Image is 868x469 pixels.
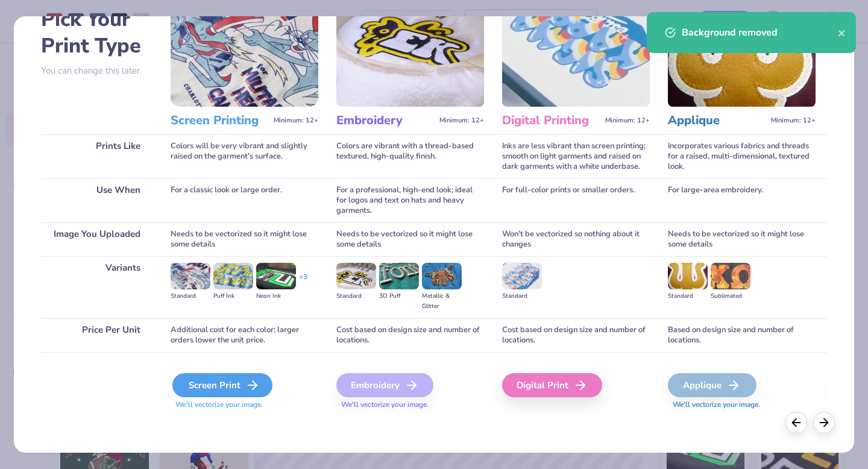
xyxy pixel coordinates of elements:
div: For a classic look or large order. [171,178,318,222]
div: Cost based on design size and number of locations. [336,318,484,352]
div: For large-area embroidery. [668,178,816,222]
p: You can change this later. [41,66,153,76]
div: Screen Print [172,373,272,397]
img: Metallic & Glitter [422,263,462,289]
div: Based on design size and number of locations. [668,318,816,352]
span: We'll vectorize your image. [171,400,318,410]
span: Minimum: 12+ [439,116,484,125]
div: Colors will be very vibrant and slightly raised on the garment's surface. [171,134,318,178]
img: 3D Puff [379,263,419,289]
div: Colors are vibrant with a thread-based textured, high-quality finish. [336,134,484,178]
div: Variants [41,256,153,318]
span: Minimum: 12+ [605,116,650,125]
img: Standard [336,263,376,289]
div: Needs to be vectorized so it might lose some details [171,222,318,256]
div: Digital Print [502,373,602,397]
div: 3D Puff [379,291,419,301]
img: Standard [502,263,542,289]
div: Metallic & Glitter [422,291,462,312]
img: Standard [171,263,210,289]
div: Cost based on design size and number of locations. [502,318,650,352]
button: close [838,25,846,40]
div: Additional cost for each color; larger orders lower the unit price. [171,318,318,352]
div: Use When [41,178,153,222]
div: Standard [171,291,210,301]
div: Inks are less vibrant than screen printing; smooth on light garments and raised on dark garments ... [502,134,650,178]
div: Prints Like [41,134,153,178]
img: Sublimated [711,263,750,289]
div: Price Per Unit [41,318,153,352]
div: Background removed [682,25,838,40]
h3: Embroidery [336,113,435,128]
div: Won't be vectorized so nothing about it changes [502,222,650,256]
div: For full-color prints or smaller orders. [502,178,650,222]
div: Needs to be vectorized so it might lose some details [336,222,484,256]
div: Standard [336,291,376,301]
img: Puff Ink [213,263,253,289]
span: We'll vectorize your image. [336,400,484,410]
h3: Screen Printing [171,113,269,128]
div: Image You Uploaded [41,222,153,256]
span: Minimum: 12+ [274,116,318,125]
h3: Applique [668,113,766,128]
div: Sublimated [711,291,750,301]
div: Applique [668,373,756,397]
span: Minimum: 12+ [771,116,816,125]
div: Embroidery [336,373,433,397]
h3: Digital Printing [502,113,600,128]
div: Neon Ink [256,291,296,301]
div: Incorporates various fabrics and threads for a raised, multi-dimensional, textured look. [668,134,816,178]
div: Standard [668,291,708,301]
div: Puff Ink [213,291,253,301]
h2: Pick Your Print Type [41,6,153,59]
span: We'll vectorize your image. [668,400,816,410]
div: Standard [502,291,542,301]
div: + 3 [299,272,307,292]
img: Neon Ink [256,263,296,289]
img: Standard [668,263,708,289]
div: Needs to be vectorized so it might lose some details [668,222,816,256]
div: For a professional, high-end look; ideal for logos and text on hats and heavy garments. [336,178,484,222]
